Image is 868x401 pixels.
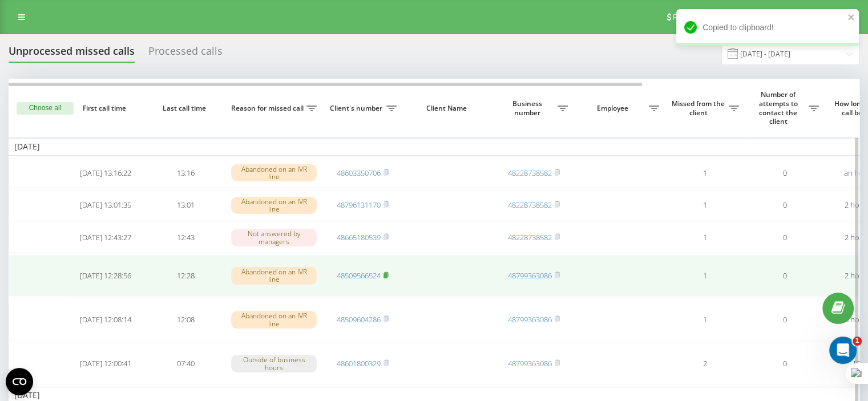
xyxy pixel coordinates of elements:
[146,299,225,341] td: 12:08
[146,190,225,220] td: 13:01
[745,190,825,220] td: 0
[508,358,552,368] a: 48799363086
[146,222,225,253] td: 12:43
[66,158,146,188] td: [DATE] 13:16:22
[231,104,306,113] span: Reason for missed call
[665,255,745,297] td: 1
[665,222,745,253] td: 1
[66,222,146,253] td: [DATE] 12:43:27
[508,314,552,325] a: 48799363086
[745,158,825,188] td: 0
[337,314,381,325] a: 48509604286
[328,104,386,113] span: Client's number
[231,229,317,246] div: Not answered by managers
[745,343,825,384] td: 0
[66,299,146,341] td: [DATE] 12:08:14
[508,200,552,210] a: 48228738582
[337,168,381,178] a: 48603350706
[508,168,552,178] a: 48228738582
[665,343,745,384] td: 2
[665,190,745,220] td: 1
[66,190,146,220] td: [DATE] 13:01:35
[66,343,146,384] td: [DATE] 12:00:41
[231,355,317,372] div: Outside of business hours
[508,232,552,242] a: 48228738582
[231,311,317,328] div: Abandoned on an IVR line
[853,337,862,346] span: 1
[745,222,825,253] td: 0
[745,299,825,341] td: 0
[17,102,74,115] button: Choose all
[665,158,745,188] td: 1
[337,200,381,210] a: 48796131170
[337,232,381,242] a: 48665180539
[499,99,558,117] span: Business number
[829,337,857,364] iframe: Intercom live chat
[673,13,733,22] span: Referral program
[146,343,225,384] td: 07:40
[579,104,649,113] span: Employee
[148,45,223,63] div: Processed calls
[146,158,225,188] td: 13:16
[231,267,317,284] div: Abandoned on an IVR line
[231,164,317,181] div: Abandoned on an IVR line
[146,255,225,297] td: 12:28
[508,270,552,281] a: 48799363086
[75,104,136,113] span: First call time
[676,9,859,46] div: Copied to clipboard!
[155,104,216,113] span: Last call time
[665,299,745,341] td: 1
[6,368,33,395] button: Open CMP widget
[750,90,809,125] span: Number of attempts to contact the client
[9,45,135,63] div: Unprocessed missed calls
[66,255,146,297] td: [DATE] 12:28:56
[337,270,381,281] a: 48509566524
[745,255,825,297] td: 0
[231,197,317,214] div: Abandoned on an IVR line
[337,358,381,368] a: 48601800329
[671,99,729,117] span: Missed from the client
[847,13,855,23] button: close
[412,104,484,113] span: Client Name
